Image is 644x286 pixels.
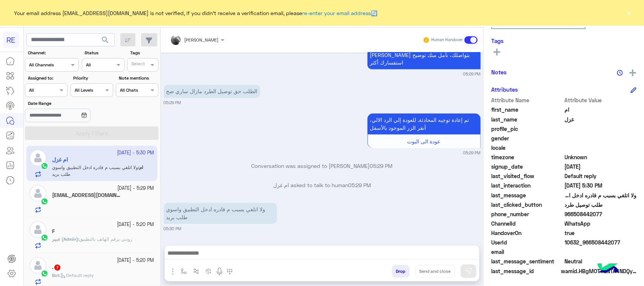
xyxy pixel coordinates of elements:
button: create order [203,265,215,277]
img: send message [465,268,472,275]
small: Human Handover [431,37,463,43]
span: ChannelId [491,220,563,228]
span: 05:29 PM [348,182,371,189]
span: 05:29 PM [370,163,393,169]
img: notes [617,70,623,76]
button: Drop [392,265,410,278]
div: RE [3,32,19,48]
img: select flow [181,268,187,274]
span: ولا اتلغي بسبب م قادره ادخل التطبيق واسوي طلب بريد [565,191,637,199]
span: Attribute Value [565,96,637,104]
span: Attribute Name [491,96,563,104]
span: last_interaction [491,181,563,189]
span: عبير (Admin) [52,236,78,242]
div: Select [130,60,145,69]
span: [PERSON_NAME] [184,37,219,43]
span: last_message [491,191,563,199]
span: 2 [565,220,637,228]
span: last_message_sentiment [491,257,563,265]
img: send attachment [168,267,177,276]
img: make a call [227,269,233,275]
h5: . [52,264,61,271]
label: Priority [73,75,112,81]
img: create order [206,268,212,274]
span: Default reply [565,172,637,180]
p: ام غزل asked to talk to human [164,181,481,189]
b: : [52,236,79,242]
span: 7 [54,264,60,271]
span: ام [565,106,637,114]
span: signup_date [491,163,563,171]
span: Your email address [EMAIL_ADDRESS][DOMAIN_NAME] is not verified, if you didn't receive a verifica... [14,9,378,17]
b: : [52,272,60,278]
img: WhatsApp [41,270,48,277]
small: 05:30 PM [164,226,181,232]
a: re-enter your email address [303,10,371,16]
small: [DATE] - 5:20 PM [117,257,154,264]
label: Tags [130,49,158,56]
span: true [565,229,637,237]
span: طلب توصيل طرد [565,201,637,209]
span: غزل [565,115,637,123]
img: WhatsApp [41,234,48,241]
span: profile_pic [491,125,563,133]
span: last_visited_flow [491,172,563,180]
span: عودة الى البوت [407,138,441,145]
span: Default reply [60,272,94,278]
button: search [96,33,115,49]
span: null [565,134,637,142]
span: search [101,35,110,45]
small: [DATE] - 5:20 PM [117,221,154,228]
span: 2025-05-09T17:50:22.791Z [565,163,637,171]
span: last_name [491,115,563,123]
span: last_clicked_button [491,201,563,209]
h6: Notes [491,69,507,75]
h5: F [52,228,55,235]
span: null [565,144,637,152]
img: defaultAdmin.png [29,221,46,238]
span: UserId [491,238,563,246]
span: wamid.HBgMOTY2NTA4NDQyMDc3FQIAEhgUMkE5NzhBQTY4MjRCMzVFMjk3RkQA [561,267,636,275]
label: Note mentions [119,75,158,81]
span: 0 [565,257,637,265]
label: Channel: [28,49,78,56]
img: add [629,69,636,76]
h6: Tags [491,37,636,44]
h5: abo0oddi.84@gmail.com [52,192,123,198]
img: defaultAdmin.png [29,257,46,274]
span: زودني برقم الهاتف بالتطبيق [79,236,132,242]
small: 05:29 PM [164,100,181,106]
img: defaultAdmin.png [29,185,46,202]
label: Status [85,49,123,56]
label: Date Range [28,100,112,107]
img: send voice note [215,267,224,276]
button: Apply Filters [25,126,158,140]
small: 05:29 PM [463,150,481,156]
button: × [625,9,633,17]
label: Assigned to: [28,75,67,81]
span: HandoverOn [491,229,563,237]
p: 3/10/2025, 5:29 PM [367,48,481,69]
h6: Attributes [491,86,518,93]
span: gender [491,134,563,142]
span: 2025-10-03T14:30:15.979Z [565,181,637,189]
p: 3/10/2025, 5:29 PM [164,85,260,98]
span: first_name [491,106,563,114]
img: Trigger scenario [193,268,199,274]
span: locale [491,144,563,152]
span: Unknown [565,153,637,161]
img: WhatsApp [41,198,48,205]
button: Send and close [415,265,455,278]
button: Trigger scenario [190,265,203,277]
button: select flow [178,265,190,277]
p: 3/10/2025, 5:30 PM [164,203,277,224]
span: Bot [52,272,59,278]
span: phone_number [491,210,563,218]
img: hulul-logo.png [595,256,621,282]
span: timezone [491,153,563,161]
small: [DATE] - 5:29 PM [118,185,154,192]
span: 10632_966508442077 [565,238,637,246]
span: null [565,248,637,256]
p: 3/10/2025, 5:29 PM [367,114,481,135]
span: email [491,248,563,256]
